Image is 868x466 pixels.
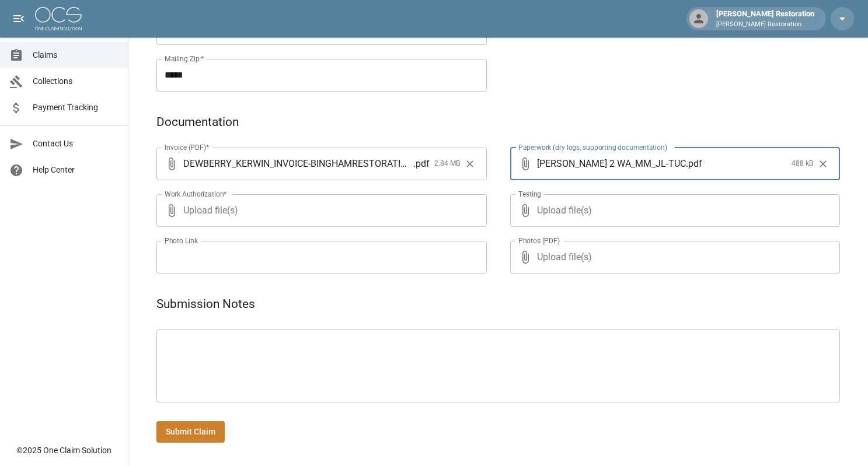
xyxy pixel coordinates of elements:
[33,49,118,61] span: Claims
[434,158,460,170] span: 2.84 MB
[33,101,118,114] span: Payment Tracking
[537,241,809,274] span: Upload file(s)
[716,20,814,30] p: [PERSON_NAME] Restoration
[537,157,686,170] span: [PERSON_NAME] 2 WA_MM_JL-TUC
[183,157,413,170] span: DEWBERRY_KERWIN_INVOICE-BINGHAMRESTORATION-TUC
[518,236,560,246] label: Photos (PDF)
[33,75,118,87] span: Collections
[165,142,210,152] label: Invoice (PDF)*
[518,142,667,152] label: Paperwork (dry logs, supporting documentation)
[686,157,702,170] span: . pdf
[35,7,82,30] img: ocs-logo-white-transparent.png
[16,444,111,456] div: © 2025 One Claim Solution
[814,155,832,173] button: Clear
[537,194,809,227] span: Upload file(s)
[7,7,30,30] button: open drawer
[413,157,430,170] span: . pdf
[183,194,455,227] span: Upload file(s)
[165,189,227,199] label: Work Authorization*
[165,54,204,64] label: Mailing Zip
[518,189,541,199] label: Testing
[461,155,479,173] button: Clear
[33,138,118,150] span: Contact Us
[792,158,813,170] span: 488 kB
[712,8,819,29] div: [PERSON_NAME] Restoration
[156,421,225,443] button: Submit Claim
[165,236,198,246] label: Photo Link
[33,164,118,176] span: Help Center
